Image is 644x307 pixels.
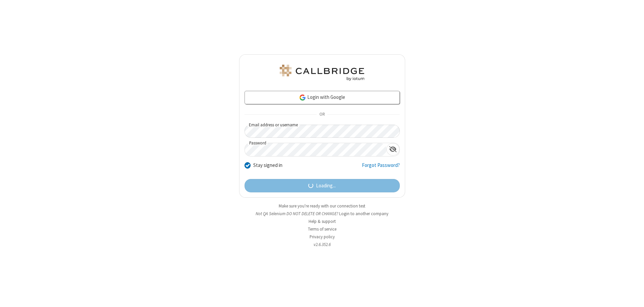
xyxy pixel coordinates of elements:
div: Show password [386,143,399,156]
img: google-icon.png [299,94,306,101]
a: Login with Google [245,91,400,104]
a: Make sure you're ready with our connection test [279,203,365,209]
img: QA Selenium DO NOT DELETE OR CHANGE [278,65,366,81]
li: v2.6.352.6 [239,241,405,248]
button: Login to another company [339,210,388,217]
span: OR [317,110,327,119]
a: Terms of service [308,226,336,232]
li: Not QA Selenium DO NOT DELETE OR CHANGE? [239,210,405,217]
input: Email address or username [245,125,400,138]
a: Privacy policy [310,234,335,240]
input: Password [245,143,386,156]
span: Loading... [316,182,336,190]
a: Forgot Password? [362,162,400,174]
iframe: Chat [627,290,639,302]
label: Stay signed in [253,162,282,169]
button: Loading... [245,179,400,192]
a: Help & support [309,219,336,224]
